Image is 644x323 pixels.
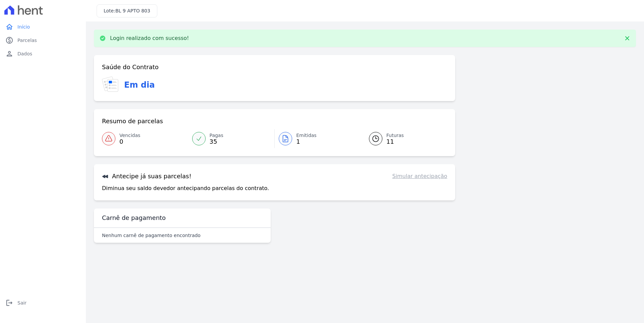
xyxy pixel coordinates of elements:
span: BL 9 APTO 803 [115,8,150,13]
a: Simular antecipação [392,172,447,180]
span: Parcelas [17,37,37,44]
h3: Resumo de parcelas [102,117,163,125]
a: Vencidas 0 [102,129,188,148]
span: Pagas [210,132,223,139]
span: Futuras [386,132,404,139]
a: logoutSair [3,296,83,310]
a: homeInício [3,20,83,34]
i: home [5,23,13,31]
span: Início [17,24,30,30]
span: 35 [210,139,223,144]
a: personDados [3,47,83,60]
a: Pagas 35 [188,129,275,148]
h3: Saúde do Contrato [102,63,159,71]
p: Diminua seu saldo devedor antecipando parcelas do contrato. [102,184,269,192]
span: Vencidas [119,132,140,139]
span: 0 [119,139,140,144]
i: paid [5,36,13,44]
span: Sair [17,299,26,306]
span: 1 [296,139,317,144]
h3: Lote: [104,7,150,14]
p: Nenhum carnê de pagamento encontrado [102,232,201,239]
i: person [5,50,13,58]
span: Emitidas [296,132,317,139]
h3: Antecipe já suas parcelas! [102,172,192,180]
span: 11 [386,139,404,144]
a: Futuras 11 [361,129,447,148]
i: logout [5,299,13,307]
p: Login realizado com sucesso! [110,35,189,42]
h3: Carnê de pagamento [102,214,166,222]
span: Dados [17,50,32,57]
a: Emitidas 1 [275,129,361,148]
h3: Em dia [124,79,155,91]
a: paidParcelas [3,34,83,47]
